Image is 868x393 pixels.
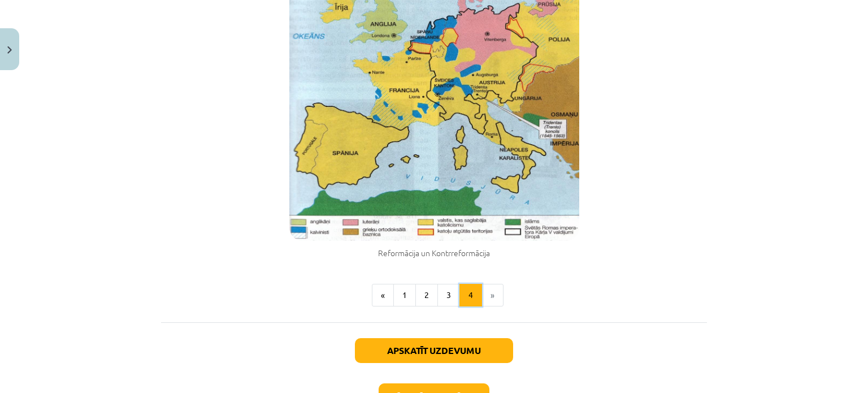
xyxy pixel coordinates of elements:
button: « [372,284,394,306]
figcaption: Reformācija un Kontrreformācija [161,248,707,259]
button: 2 [415,284,438,306]
button: Apskatīt uzdevumu [355,338,513,363]
button: 3 [437,284,460,306]
img: icon-close-lesson-0947bae3869378f0d4975bcd49f059093ad1ed9edebbc8119c70593378902aed.svg [7,46,12,54]
nav: Page navigation example [161,284,707,306]
button: 1 [393,284,416,306]
button: 4 [459,284,482,306]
